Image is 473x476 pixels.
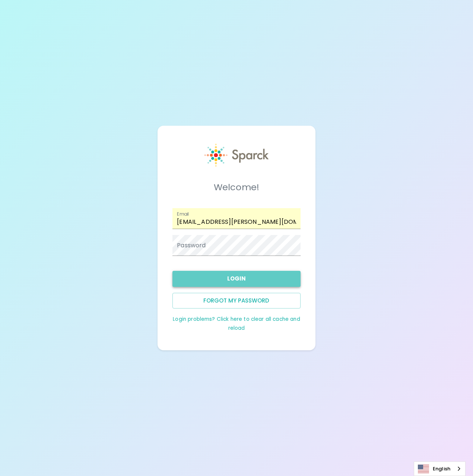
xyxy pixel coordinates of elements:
[414,461,466,476] div: Language
[414,461,466,476] aside: Language selected: English
[414,462,465,476] a: English
[173,316,300,332] a: Login problems? Click here to clear all cache and reload
[172,271,300,286] button: Login
[172,181,300,193] h5: Welcome!
[204,144,269,167] img: Sparck logo
[172,293,300,309] button: Forgot my password
[177,211,189,217] label: Email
